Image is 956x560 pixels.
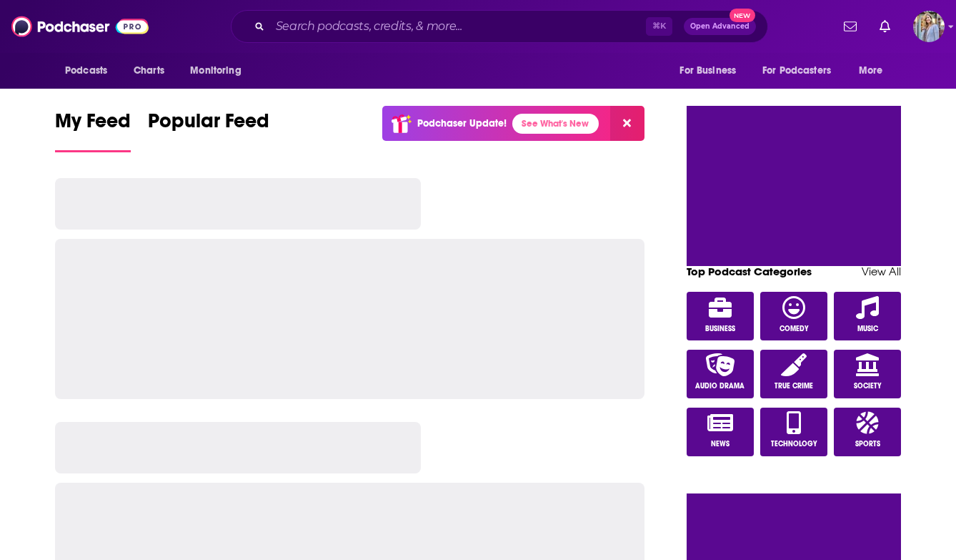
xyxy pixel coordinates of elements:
[148,109,269,152] a: Popular Feed
[862,265,901,278] a: View All
[849,57,901,84] button: open menu
[855,440,880,448] span: Sports
[11,13,149,40] img: Podchaser - Follow, Share and Rate Podcasts
[684,18,756,35] button: Open AdvancedNew
[762,61,831,81] span: For Podcasters
[687,408,754,456] a: News
[913,11,945,42] button: Show profile menu
[679,61,736,81] span: For Business
[838,14,862,39] a: Show notifications dropdown
[690,23,750,30] span: Open Advanced
[730,9,755,22] span: New
[55,109,131,152] a: My Feed
[124,57,173,84] a: Charts
[190,61,241,81] span: Monitoring
[771,440,817,448] span: Technology
[55,57,126,84] button: open menu
[705,325,735,333] span: Business
[753,57,852,84] button: open menu
[874,14,896,39] a: Show notifications dropdown
[55,109,131,142] span: My Feed
[711,440,730,448] span: News
[695,382,745,390] span: Audio Drama
[760,408,827,456] a: Technology
[760,292,827,340] a: Comedy
[65,61,107,81] span: Podcasts
[834,408,901,456] a: Sports
[687,350,754,398] a: Audio Drama
[913,11,945,42] img: User Profile
[134,61,164,81] span: Charts
[417,117,507,129] p: Podchaser Update!
[687,265,812,278] a: Top Podcast Categories
[760,350,827,398] a: True Crime
[669,57,754,84] button: open menu
[231,10,768,43] div: Search podcasts, credits, & more...
[834,292,901,340] a: Music
[180,57,259,84] button: open menu
[859,61,883,81] span: More
[780,325,809,333] span: Comedy
[857,325,878,333] span: Music
[854,382,882,390] span: Society
[512,114,599,134] a: See What's New
[687,292,754,340] a: Business
[148,109,269,142] span: Popular Feed
[834,350,901,398] a: Society
[913,11,945,42] span: Logged in as JFMuntsinger
[775,382,813,390] span: True Crime
[646,17,672,36] span: ⌘ K
[270,15,646,38] input: Search podcasts, credits, & more...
